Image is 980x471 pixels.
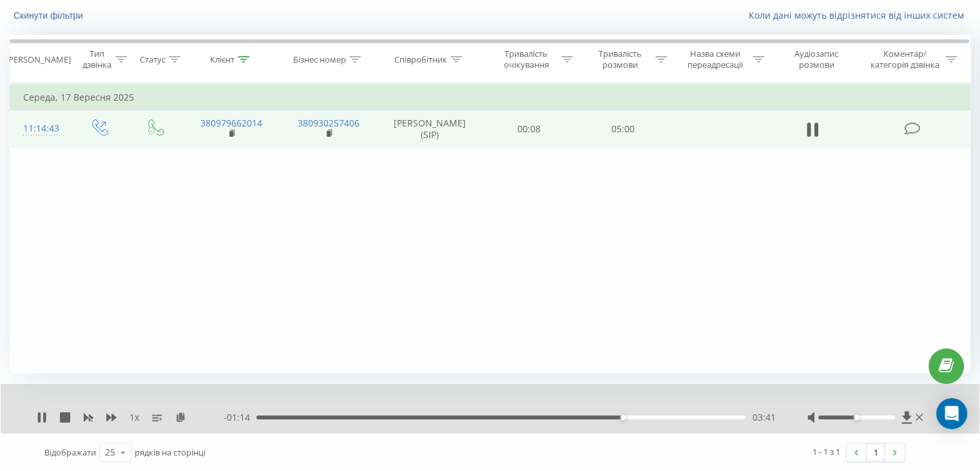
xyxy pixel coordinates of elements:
span: - 01:14 [224,411,256,424]
div: Коментар/категорія дзвінка [867,48,942,70]
a: 1 [866,443,885,461]
span: 03:41 [752,411,775,424]
button: Скинути фільтри [10,10,90,21]
div: Accessibility label [620,415,626,420]
div: 11:14:43 [23,116,57,141]
span: Відображати [44,446,96,458]
div: Open Intercom Messenger [936,398,967,429]
div: Назва схеми переадресації [682,48,749,70]
div: Тип дзвінка [81,48,111,70]
td: 00:08 [483,110,576,148]
div: Тривалість очікування [494,48,559,70]
a: 380930257406 [298,117,360,129]
div: Статус [140,54,166,65]
div: Аудіозапис розмови [779,48,854,70]
div: [PERSON_NAME] [6,54,71,65]
td: Середа, 17 Вересня 2025 [10,85,970,110]
div: 1 - 1 з 1 [812,445,840,458]
div: Accessibility label [854,415,859,420]
div: 25 [105,446,115,459]
td: [PERSON_NAME] (SIP) [378,110,483,148]
span: рядків на сторінці [135,446,206,458]
div: Співробітник [394,54,447,65]
a: 380979662014 [200,117,262,129]
span: 1 x [130,411,139,424]
div: Бізнес номер [293,54,346,65]
div: Клієнт [210,54,235,65]
div: Тривалість розмови [588,48,652,70]
a: Коли дані можуть відрізнятися вiд інших систем [749,9,970,21]
td: 05:00 [576,110,669,148]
